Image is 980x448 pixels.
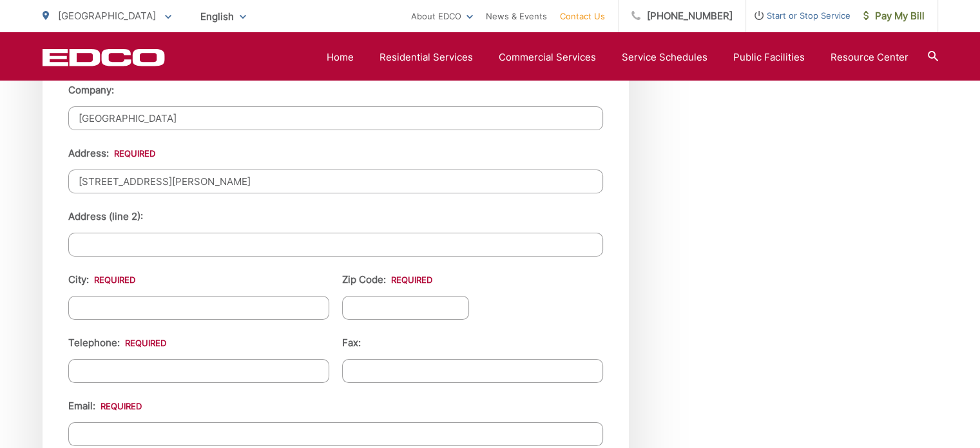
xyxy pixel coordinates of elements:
label: Fax: [342,337,361,349]
label: Address: [68,148,155,159]
label: Company: [68,84,114,96]
a: News & Events [486,8,547,24]
label: Address (line 2): [68,211,143,222]
a: EDCD logo. Return to the homepage. [43,48,165,66]
a: Resource Center [831,50,908,65]
label: Email: [68,400,142,412]
a: Commercial Services [499,50,596,65]
label: City: [68,274,135,286]
a: Home [327,50,354,65]
a: About EDCO [411,8,473,24]
span: Pay My Bill [863,8,925,24]
label: Telephone: [68,337,166,349]
label: Zip Code: [342,274,432,286]
a: Contact Us [560,8,605,24]
span: English [191,5,256,28]
a: Public Facilities [733,50,805,65]
a: Residential Services [380,50,473,65]
a: Service Schedules [622,50,707,65]
span: [GEOGRAPHIC_DATA] [58,10,156,22]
